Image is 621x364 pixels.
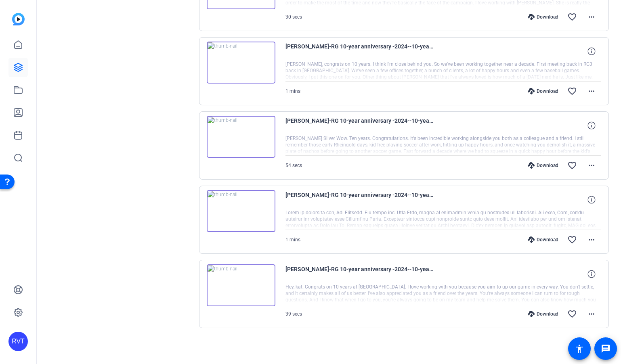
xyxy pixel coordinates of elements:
img: thumb-nail [207,190,275,232]
img: thumb-nail [207,116,275,158]
div: Download [524,236,562,243]
span: 54 secs [285,163,302,168]
span: [PERSON_NAME]-RG 10-year anniversary -2024--10-year anniversary video submission -2024- -17581563... [285,116,435,135]
span: 39 secs [285,311,302,317]
mat-icon: favorite_border [567,309,577,319]
span: 30 secs [285,14,302,20]
img: thumb-nail [207,42,275,84]
span: [PERSON_NAME]-RG 10-year anniversary -2024--10-year anniversary video submission -2024- -17581375... [285,190,435,209]
div: Download [524,88,562,94]
mat-icon: favorite_border [567,86,577,96]
mat-icon: more_horiz [587,309,596,319]
mat-icon: more_horiz [587,161,596,170]
mat-icon: message [601,344,611,354]
mat-icon: more_horiz [587,12,596,22]
div: Download [524,162,562,169]
img: thumb-nail [207,264,275,306]
mat-icon: accessibility [575,344,584,354]
mat-icon: favorite_border [567,12,577,22]
mat-icon: favorite_border [567,161,577,170]
mat-icon: more_horiz [587,235,596,245]
span: [PERSON_NAME]-RG 10-year anniversary -2024--10-year anniversary video submission -2024- -17582227... [285,42,435,61]
div: Download [524,311,562,317]
span: 1 mins [285,88,300,94]
span: 1 mins [285,237,300,243]
span: [PERSON_NAME]-RG 10-year anniversary -2024--10-year anniversary video submission -2024- -17580578... [285,264,435,284]
div: Download [524,14,562,20]
mat-icon: more_horiz [587,86,596,96]
mat-icon: favorite_border [567,235,577,245]
img: blue-gradient.svg [12,13,25,25]
div: RVT [8,332,28,351]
